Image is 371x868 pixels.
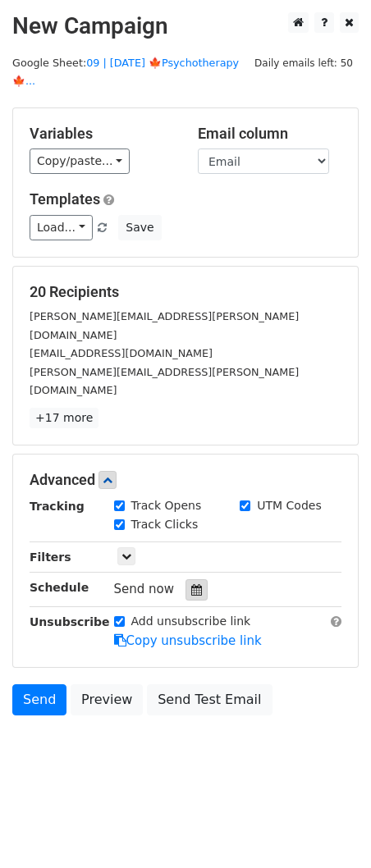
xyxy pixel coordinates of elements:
[131,516,199,533] label: Track Clicks
[30,148,130,174] a: Copy/paste...
[30,500,85,513] strong: Tracking
[12,57,239,88] a: 09 | [DATE] 🍁Psychotherapy🍁...
[131,497,202,514] label: Track Opens
[30,550,71,564] strong: Filters
[257,497,321,514] label: UTM Codes
[30,283,341,301] h5: 20 Recipients
[30,215,93,240] a: Load...
[30,581,89,594] strong: Schedule
[30,366,299,397] small: [PERSON_NAME][EMAIL_ADDRESS][PERSON_NAME][DOMAIN_NAME]
[30,408,98,428] a: +17 more
[30,190,100,208] a: Templates
[12,12,359,40] h2: New Campaign
[198,125,341,143] h5: Email column
[30,615,110,628] strong: Unsubscribe
[30,347,213,359] small: [EMAIL_ADDRESS][DOMAIN_NAME]
[30,125,173,143] h5: Variables
[118,215,161,240] button: Save
[30,310,299,341] small: [PERSON_NAME][EMAIL_ADDRESS][PERSON_NAME][DOMAIN_NAME]
[131,613,251,630] label: Add unsubscribe link
[71,684,143,715] a: Preview
[12,57,239,88] small: Google Sheet:
[114,633,262,648] a: Copy unsubscribe link
[249,54,359,72] span: Daily emails left: 50
[249,57,359,69] a: Daily emails left: 50
[30,471,341,489] h5: Advanced
[289,789,371,868] iframe: Chat Widget
[147,684,272,715] a: Send Test Email
[114,582,175,596] span: Send now
[12,684,66,715] a: Send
